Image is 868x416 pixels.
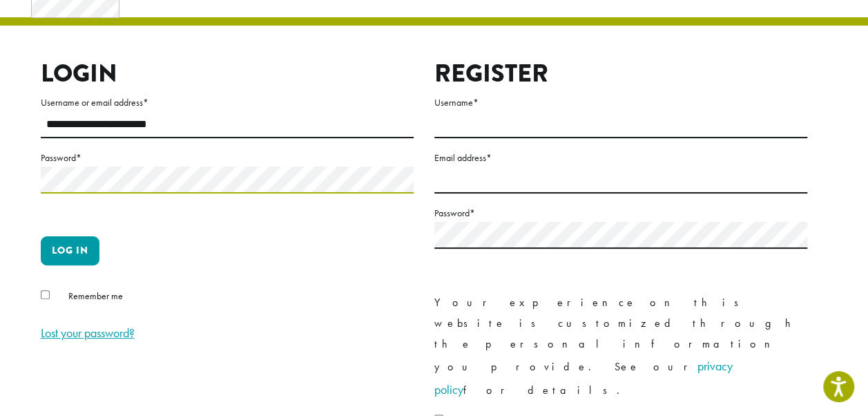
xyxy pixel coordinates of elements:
label: Email address [434,149,807,167]
span: Remember me [68,290,123,302]
label: Password [434,205,807,222]
button: Log in [41,236,99,265]
a: privacy policy [434,358,733,397]
h2: Register [434,59,807,88]
label: Username [434,94,807,111]
label: Username or email address [41,94,414,111]
h2: Login [41,59,414,88]
p: Your experience on this website is customized through the personal information you provide. See o... [434,292,807,401]
label: Password [41,149,414,167]
a: Lost your password? [41,325,135,341]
